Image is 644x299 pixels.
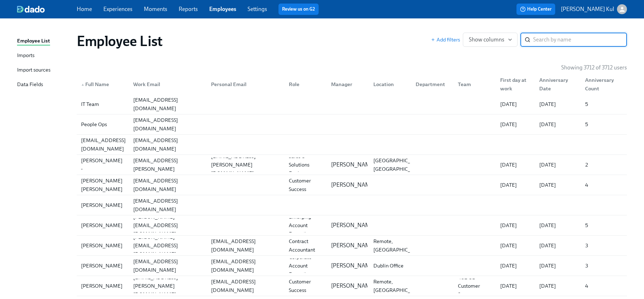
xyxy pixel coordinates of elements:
[452,77,494,91] div: Team
[78,77,128,91] div: ▲Full Name
[130,233,205,258] div: [PERSON_NAME][EMAIL_ADDRESS][DOMAIN_NAME]
[208,257,283,274] div: [EMAIL_ADDRESS][DOMAIN_NAME]
[179,6,198,12] a: Reports
[77,135,627,155] a: [EMAIL_ADDRESS][DOMAIN_NAME][EMAIL_ADDRESS][DOMAIN_NAME]
[561,5,614,13] p: [PERSON_NAME] Kul
[331,282,375,290] p: [PERSON_NAME]
[77,215,627,235] div: [PERSON_NAME][PERSON_NAME][EMAIL_ADDRESS][DOMAIN_NAME]Emerging Account Executive[PERSON_NAME][DAT...
[17,6,45,13] img: dado
[17,51,71,60] a: Imports
[130,116,205,133] div: [EMAIL_ADDRESS][DOMAIN_NAME]
[78,80,128,89] div: Full Name
[536,261,580,270] div: [DATE]
[582,282,626,290] div: 4
[497,76,534,93] div: First day at work
[582,261,626,270] div: 3
[328,80,368,89] div: Manager
[77,94,627,114] a: IT Team[EMAIL_ADDRESS][DOMAIN_NAME][DATE][DATE]5
[17,51,34,60] div: Imports
[208,80,283,89] div: Personal Email
[130,197,205,214] div: [EMAIL_ADDRESS][DOMAIN_NAME]
[78,221,128,230] div: [PERSON_NAME]
[209,6,236,12] a: Employees
[17,80,71,89] a: Data Fields
[582,241,626,250] div: 3
[469,36,512,43] span: Show columns
[497,160,534,169] div: [DATE]
[370,156,430,173] div: [GEOGRAPHIC_DATA], [GEOGRAPHIC_DATA]
[77,276,627,296] a: [PERSON_NAME][EMAIL_ADDRESS][PERSON_NAME][DOMAIN_NAME][EMAIL_ADDRESS][DOMAIN_NAME]Commercial Cust...
[128,77,205,91] div: Work Email
[208,152,283,177] div: [EMAIL_ADDRESS][PERSON_NAME][DOMAIN_NAME]
[77,33,163,50] h1: Employee List
[77,114,627,134] div: People Ops[EMAIL_ADDRESS][DOMAIN_NAME][DATE][DATE]5
[331,181,375,189] p: [PERSON_NAME]
[582,181,626,189] div: 4
[582,120,626,129] div: 5
[370,277,428,294] div: Remote, [GEOGRAPHIC_DATA]
[286,80,325,89] div: Role
[325,77,368,91] div: Manager
[516,4,555,15] button: Help Center
[536,221,580,230] div: [DATE]
[497,261,534,270] div: [DATE]
[536,160,580,169] div: [DATE]
[77,155,627,175] a: [PERSON_NAME] -[PERSON_NAME][EMAIL_ADDRESS][PERSON_NAME][DOMAIN_NAME][EMAIL_ADDRESS][PERSON_NAME]...
[78,201,128,209] div: [PERSON_NAME]
[455,273,494,299] div: 482 UB Customer Success
[77,256,627,276] a: [PERSON_NAME][EMAIL_ADDRESS][DOMAIN_NAME][EMAIL_ADDRESS][DOMAIN_NAME]Corporate Account Executive[...
[77,195,627,215] a: [PERSON_NAME][EMAIL_ADDRESS][DOMAIN_NAME]
[536,282,580,290] div: [DATE]
[463,33,518,47] button: Show columns
[561,4,627,14] button: [PERSON_NAME] Kul
[78,261,128,270] div: [PERSON_NAME]
[278,4,319,15] button: Review us on G2
[497,282,534,290] div: [DATE]
[77,256,627,276] div: [PERSON_NAME][EMAIL_ADDRESS][DOMAIN_NAME][EMAIL_ADDRESS][DOMAIN_NAME]Corporate Account Executive[...
[370,261,410,270] div: Dublin Office
[413,80,452,89] div: Department
[77,175,627,195] a: [PERSON_NAME] [PERSON_NAME][EMAIL_ADDRESS][DOMAIN_NAME]Senior Enterprise Customer Success Manager...
[533,33,627,47] input: Search by name
[497,221,534,230] div: [DATE]
[331,161,375,169] p: [PERSON_NAME]
[17,66,71,75] a: Import sources
[130,213,205,238] div: [PERSON_NAME][EMAIL_ADDRESS][DOMAIN_NAME]
[17,80,43,89] div: Data Fields
[497,120,534,129] div: [DATE]
[534,77,580,91] div: Anniversary Date
[248,6,267,12] a: Settings
[582,221,626,230] div: 5
[561,64,627,72] p: Showing 3712 of 3712 users
[78,156,128,173] div: [PERSON_NAME] -
[77,236,627,256] a: [PERSON_NAME][PERSON_NAME][EMAIL_ADDRESS][DOMAIN_NAME][EMAIL_ADDRESS][DOMAIN_NAME]Contract Accoun...
[331,221,375,229] p: [PERSON_NAME]
[208,277,283,294] div: [EMAIL_ADDRESS][DOMAIN_NAME]
[370,80,410,89] div: Location
[286,152,325,177] div: Sales & Solutions Engineer
[130,96,205,113] div: [EMAIL_ADDRESS][DOMAIN_NAME]
[582,76,626,93] div: Anniversary Count
[78,136,129,153] div: [EMAIL_ADDRESS][DOMAIN_NAME]
[368,77,410,91] div: Location
[494,77,534,91] div: First day at work
[130,273,205,299] div: [EMAIL_ADDRESS][PERSON_NAME][DOMAIN_NAME]
[283,77,325,91] div: Role
[370,237,428,254] div: Remote, [GEOGRAPHIC_DATA]
[81,83,85,86] span: ▲
[536,76,580,93] div: Anniversary Date
[78,176,128,193] div: [PERSON_NAME] [PERSON_NAME]
[286,159,325,210] div: Senior Enterprise Customer Success Manager - Growth
[77,114,627,135] a: People Ops[EMAIL_ADDRESS][DOMAIN_NAME][DATE][DATE]5
[582,160,626,169] div: 2
[103,6,132,12] a: Experiences
[331,262,375,270] p: [PERSON_NAME]
[536,181,580,189] div: [DATE]
[455,80,494,89] div: Team
[130,176,205,193] div: [EMAIL_ADDRESS][DOMAIN_NAME]
[78,282,128,290] div: [PERSON_NAME]
[208,237,283,254] div: [EMAIL_ADDRESS][DOMAIN_NAME]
